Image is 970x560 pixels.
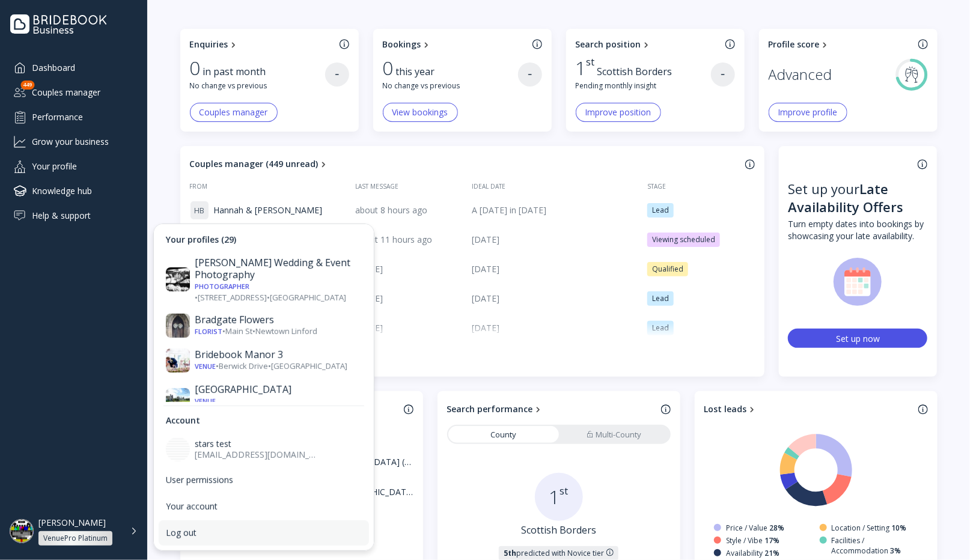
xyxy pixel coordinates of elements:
div: Scottish Borders [521,523,596,537]
a: Profile score [769,38,914,50]
strong: 5th [504,548,516,558]
div: • [STREET_ADDRESS] • [GEOGRAPHIC_DATA] [195,281,362,303]
div: • [GEOGRAPHIC_DATA] • [GEOGRAPHIC_DATA] [195,395,362,418]
div: Account [159,410,369,431]
div: [PERSON_NAME] [38,517,106,528]
div: Log out [166,528,362,538]
div: Advanced [769,63,832,86]
div: 17% [764,535,779,546]
a: Knowledge hub [10,181,138,201]
iframe: Chat Widget [910,502,970,560]
div: in past month [203,65,273,79]
span: test [216,438,231,449]
div: Last message [355,182,472,190]
a: Your profile [10,156,138,176]
a: Couples manager (449 unread) [190,158,740,170]
div: 1 [576,56,595,79]
div: Late Availability Offers [788,180,903,216]
div: [DATE] [355,263,462,275]
div: Bridebook Manor 3 [195,349,362,361]
div: [DATE] [472,263,638,275]
img: dpr=2,fit=cover,g=face,w=30,h=30 [166,389,190,413]
div: Price / Value [726,523,784,533]
div: 1 [549,483,569,511]
div: Couples manager [10,82,138,102]
div: From [180,182,356,190]
div: about 11 hours ago [355,234,462,246]
div: Multi-County [587,429,642,440]
div: [GEOGRAPHIC_DATA] [195,383,362,395]
div: Search position [576,38,641,50]
div: 21% [764,548,779,558]
div: H B [190,201,209,220]
div: Pending monthly insight [576,81,711,91]
div: Florist [195,327,222,336]
div: Improve profile [778,108,838,117]
div: Style / Vibe [726,535,779,546]
span: Hannah & [PERSON_NAME] [214,204,323,216]
div: Improve position [585,108,651,117]
div: Photographer [195,282,249,291]
a: Your account [159,494,369,519]
div: about 8 hours ago [355,204,462,216]
div: Turn empty dates into bookings by showcasing your late availability. [788,218,927,242]
div: Enquiries [190,38,228,50]
div: • Berwick Drive • [GEOGRAPHIC_DATA] [195,361,362,373]
a: Performance [10,107,138,127]
div: Lost leads [704,403,747,415]
div: Bookings [383,38,421,50]
div: [DATE] [472,234,638,246]
img: dpr=2,fit=cover,g=face,w=30,h=30 [166,348,190,373]
img: dpr=2,fit=cover,g=face,w=48,h=48 [10,519,34,543]
button: Improve profile [769,103,847,122]
div: Location / Setting [832,523,907,533]
div: Venue [195,397,216,406]
div: [DATE] [472,293,638,305]
a: Search position [576,38,721,50]
div: Lead [652,323,669,333]
a: Lost leads [704,403,914,415]
a: Dashboard [10,58,138,78]
div: 0 [190,56,201,79]
div: View bookings [392,108,448,117]
div: Venue [195,362,216,371]
div: 28% [769,523,784,533]
div: 3% [891,546,901,556]
div: • Main St • Newtown Linford [195,326,362,338]
img: dpr=2,fit=cover,g=face,w=30,h=30 [166,314,190,338]
div: User permissions [166,475,362,485]
div: [PERSON_NAME] Wedding & Event Photography [195,257,362,281]
img: dpr=2,fit=cover,g=face,w=40,h=40 [166,437,190,461]
a: County [448,426,559,443]
div: Facilities / Accommodation [832,535,918,556]
div: Stage [647,182,764,190]
div: Lead [652,205,669,215]
div: Availability [726,548,779,558]
div: Search performance [447,403,533,415]
a: Grow your business [10,132,138,151]
div: Couples manager [200,108,268,117]
div: Your account [166,501,362,512]
button: Improve position [576,103,661,122]
a: Help & support [10,205,138,225]
div: VenuePro Platinum [43,534,108,543]
div: No change vs previous [383,81,518,91]
a: Scottish Borders [521,523,596,537]
button: View bookings [383,103,458,122]
div: 449 [21,81,35,90]
a: Bookings [383,38,528,50]
div: Lead [652,294,669,303]
div: Viewing scheduled [652,235,715,245]
button: Couples manager [190,103,278,122]
a: User permissions [159,467,369,493]
button: Set up now [788,329,927,348]
div: this year [396,65,442,79]
div: Your profiles (29) [159,229,369,251]
div: Bradgate Flowers [195,314,362,326]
